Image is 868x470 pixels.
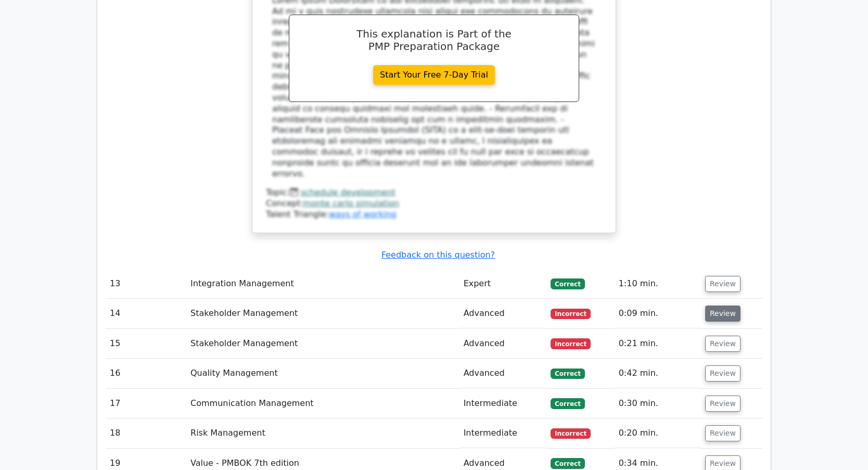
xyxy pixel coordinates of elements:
td: Stakeholder Management [186,329,459,359]
a: Feedback on this question? [381,250,495,260]
td: Intermediate [459,389,547,418]
td: Advanced [459,329,547,359]
div: Concept: [266,198,602,209]
span: Incorrect [551,338,591,349]
button: Review [705,306,741,322]
td: 0:30 min. [615,389,701,418]
td: 16 [106,359,186,388]
td: 0:09 min. [615,299,701,328]
span: Incorrect [551,428,591,439]
td: 15 [106,329,186,359]
td: 0:20 min. [615,418,701,448]
button: Review [705,276,741,292]
span: Correct [551,398,584,409]
div: Topic: [266,187,602,198]
a: Start Your Free 7-Day Trial [373,65,495,85]
a: ways of working [329,209,397,219]
td: 0:42 min. [615,359,701,388]
button: Review [705,336,741,352]
td: Stakeholder Management [186,299,459,328]
a: monte carlo simulation [303,198,400,208]
span: Correct [551,369,584,379]
a: schedule development [301,187,395,197]
span: Correct [551,278,584,289]
button: Review [705,396,741,412]
span: Correct [551,458,584,468]
td: 18 [106,418,186,448]
td: Integration Management [186,269,459,299]
td: Advanced [459,299,547,328]
td: 0:21 min. [615,329,701,359]
td: 13 [106,269,186,299]
td: Communication Management [186,389,459,418]
td: 1:10 min. [615,269,701,299]
td: 17 [106,389,186,418]
button: Review [705,425,741,441]
div: Talent Triangle: [266,187,602,220]
td: Expert [459,269,547,299]
td: Intermediate [459,418,547,448]
td: Advanced [459,359,547,388]
td: Risk Management [186,418,459,448]
td: Quality Management [186,359,459,388]
span: Incorrect [551,309,591,319]
button: Review [705,365,741,382]
td: 14 [106,299,186,328]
